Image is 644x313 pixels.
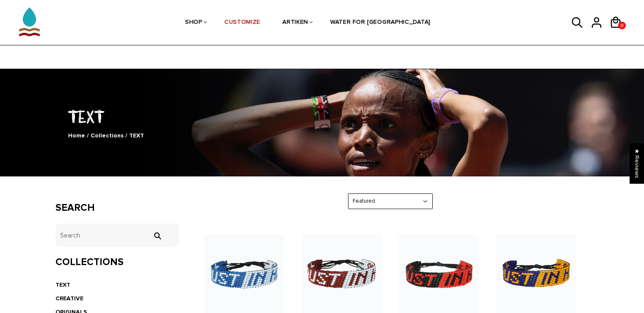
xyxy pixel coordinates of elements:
[149,232,166,240] input: Search
[185,0,202,45] a: SHOP
[125,132,127,139] span: /
[224,0,260,45] a: CUSTOMIZE
[618,20,626,31] span: 0
[55,281,70,288] a: TEXT
[55,224,180,247] input: Search
[55,256,180,268] h3: Collections
[129,132,144,139] span: TEXT
[55,105,589,127] h1: TEXT
[330,0,431,45] a: WATER FOR [GEOGRAPHIC_DATA]
[618,22,626,29] a: 0
[87,132,89,139] span: /
[55,202,180,214] h3: Search
[91,132,124,139] a: Collections
[630,143,644,184] div: Click to open Judge.me floating reviews tab
[282,0,308,45] a: ARTIKEN
[55,295,83,302] a: CREATIVE
[68,132,85,139] a: Home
